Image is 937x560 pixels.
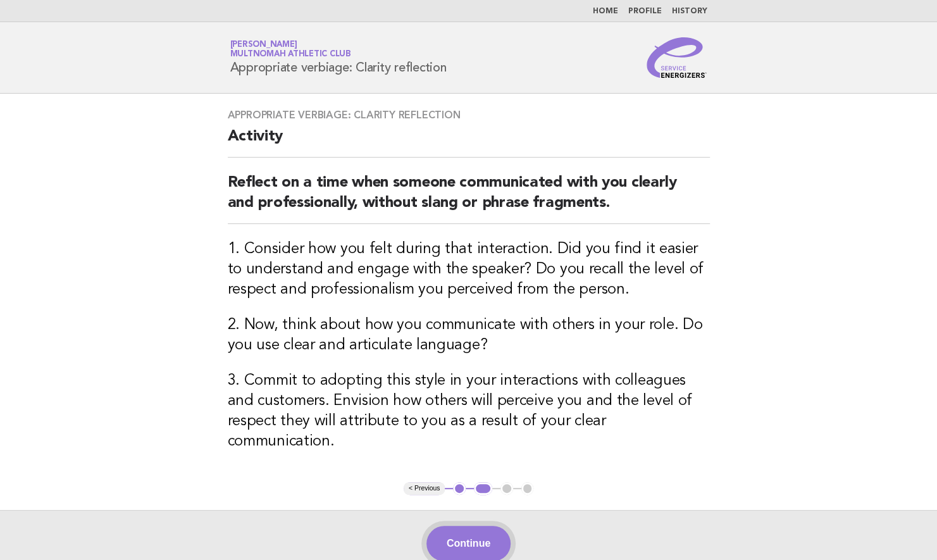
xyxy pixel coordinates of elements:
[228,173,710,224] h2: Reflect on a time when someone communicated with you clearly and professionally, without slang or...
[230,51,351,59] span: Multnomah Athletic Club
[628,8,662,15] a: Profile
[228,109,710,121] h3: Appropriate verbiage: Clarity reflection
[453,482,466,495] button: 1
[404,482,445,495] button: < Previous
[228,371,710,452] h3: 3. Commit to adopting this style in your interactions with colleagues and customers. Envision how...
[474,482,492,495] button: 2
[230,40,351,58] a: [PERSON_NAME]Multnomah Athletic Club
[228,239,710,300] h3: 1. Consider how you felt during that interaction. Did you find it easier to understand and engage...
[647,37,707,78] img: Service Energizers
[230,41,447,74] h1: Appropriate verbiage: Clarity reflection
[672,8,707,15] a: History
[593,8,618,15] a: Home
[228,127,710,158] h2: Activity
[228,315,710,356] h3: 2. Now, think about how you communicate with others in your role. Do you use clear and articulate...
